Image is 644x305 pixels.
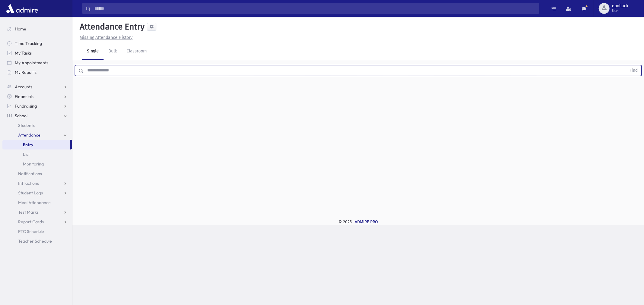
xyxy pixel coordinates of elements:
[23,161,44,167] span: Monitoring
[18,209,39,215] span: Test Marks
[82,43,104,60] a: Single
[15,70,37,75] span: My Reports
[2,68,72,77] a: My Reports
[2,217,72,227] a: Report Cards
[18,132,40,138] span: Attendance
[122,43,152,60] a: Classroom
[18,238,52,244] span: Teacher Schedule
[15,41,42,46] span: Time Tracking
[2,188,72,198] a: Student Logs
[2,207,72,217] a: Test Marks
[77,35,133,40] a: Missing Attendance History
[2,39,72,48] a: Time Tracking
[2,121,72,130] a: Students
[18,190,43,196] span: Student Logs
[2,24,72,34] a: Home
[2,236,72,246] a: Teacher Schedule
[2,48,72,58] a: My Tasks
[15,94,34,99] span: Financials
[2,149,72,159] a: List
[5,2,40,14] img: AdmirePro
[104,43,122,60] a: Bulk
[18,200,51,205] span: Meal Attendance
[355,219,378,225] a: ADMIRE PRO
[15,84,32,90] span: Accounts
[82,219,634,225] div: © 2025 -
[2,227,72,236] a: PTC Schedule
[2,159,72,169] a: Monitoring
[2,92,72,101] a: Financials
[18,229,44,234] span: PTC Schedule
[91,3,539,14] input: Search
[2,178,72,188] a: Infractions
[2,198,72,207] a: Meal Attendance
[2,169,72,178] a: Notifications
[626,65,641,76] button: Find
[18,181,39,186] span: Infractions
[77,22,145,32] h5: Attendance Entry
[15,26,26,32] span: Home
[612,8,628,13] span: User
[15,50,32,56] span: My Tasks
[2,82,72,92] a: Accounts
[2,130,72,140] a: Attendance
[15,103,37,109] span: Fundraising
[23,152,30,157] span: List
[18,219,44,225] span: Report Cards
[18,171,42,176] span: Notifications
[2,58,72,68] a: My Appointments
[2,111,72,121] a: School
[612,4,628,8] span: epollack
[15,113,27,118] span: School
[80,35,133,40] u: Missing Attendance History
[23,142,33,147] span: Entry
[15,60,48,65] span: My Appointments
[2,140,70,149] a: Entry
[2,101,72,111] a: Fundraising
[18,123,35,128] span: Students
